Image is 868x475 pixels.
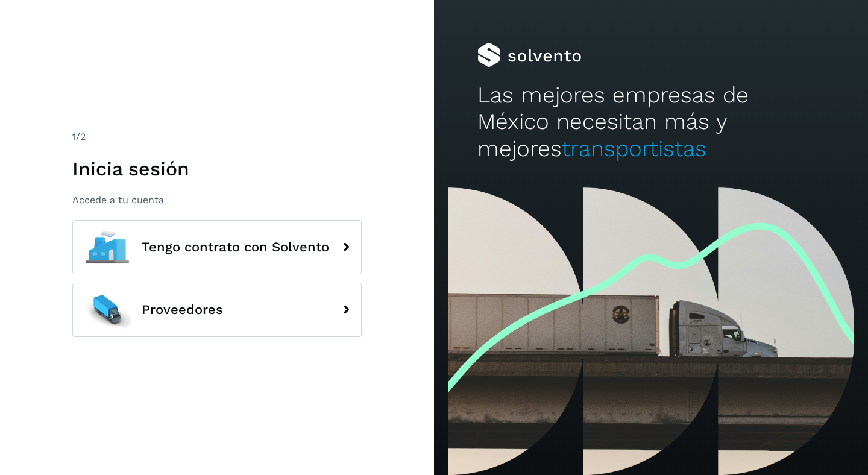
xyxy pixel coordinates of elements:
p: Accede a tu cuenta [72,194,362,206]
span: 1 [72,131,76,142]
h1: Inicia sesión [72,157,362,180]
span: Tengo contrato con Solvento [142,240,329,254]
button: Proveedores [72,283,362,337]
span: Proveedores [142,303,223,317]
span: transportistas [562,136,706,162]
h2: Las mejores empresas de México necesitan más y mejores [477,82,825,162]
div: /2 [72,130,362,144]
button: Tengo contrato con Solvento [72,220,362,274]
